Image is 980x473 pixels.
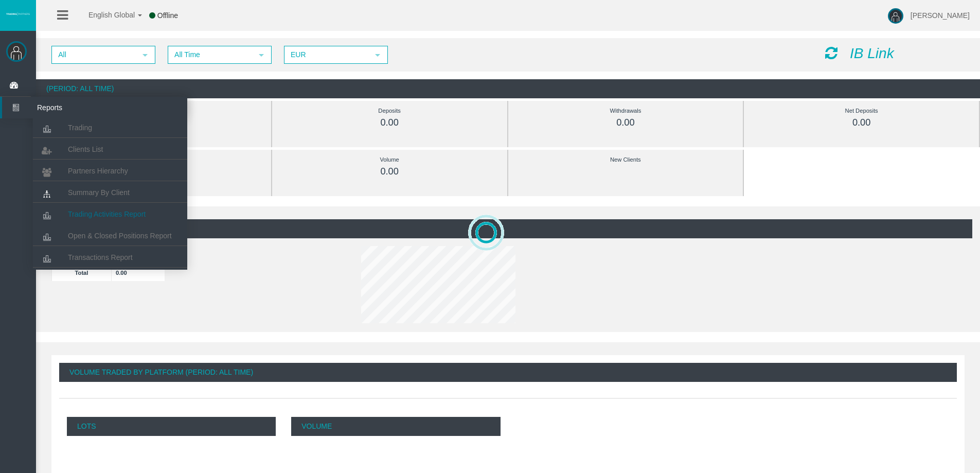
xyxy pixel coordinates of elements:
span: All Time [169,47,252,63]
span: Offline [157,11,178,20]
div: 0.00 [295,117,484,129]
span: select [257,51,265,59]
div: 0.00 [295,166,484,178]
span: Open & Closed Positions Report [68,232,172,240]
i: IB Link [850,45,894,61]
span: Transactions Report [68,253,133,261]
div: Deposits [295,105,484,117]
div: Net Deposits [767,105,956,117]
div: (Period: All Time) [36,79,980,98]
p: Lots [67,417,276,436]
div: New Clients [531,154,720,166]
img: user-image [888,8,903,24]
span: [PERSON_NAME] [911,11,970,20]
td: Total [52,264,112,281]
span: English Global [75,11,135,19]
a: Trading [33,118,187,137]
a: Open & Closed Positions Report [33,226,187,245]
a: Reports [2,97,187,118]
img: logo.svg [5,12,31,16]
span: Trading [68,124,92,132]
span: Partners Hierarchy [68,167,128,175]
div: 0.00 [767,117,956,129]
td: 0.00 [112,264,165,281]
a: Partners Hierarchy [33,162,187,180]
div: Withdrawals [531,105,720,117]
div: Volume [295,154,484,166]
span: Reports [29,97,130,118]
a: Transactions Report [33,248,187,267]
div: 0.00 [531,117,720,129]
span: select [373,51,382,59]
span: Clients List [68,145,103,153]
span: EUR [285,47,368,63]
a: Summary By Client [33,183,187,202]
span: Summary By Client [68,188,130,197]
span: All [52,47,136,63]
a: Clients List [33,140,187,159]
p: Volume [291,417,500,436]
a: Trading Activities Report [33,205,187,223]
i: Reload Dashboard [825,46,838,60]
div: Volume Traded By Platform (Period: All Time) [59,363,957,382]
span: Trading Activities Report [68,210,146,218]
span: select [141,51,149,59]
